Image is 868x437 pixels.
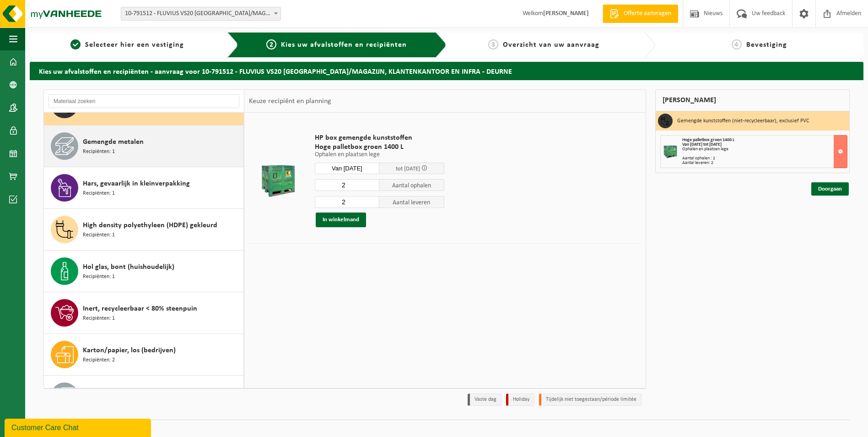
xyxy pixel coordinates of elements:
div: Keuze recipiënt en planning [244,90,336,113]
span: Kies uw afvalstoffen en recipiënten [281,41,407,49]
span: Recipiënten: 1 [83,189,115,198]
span: Recipiënten: 1 [83,231,115,240]
span: Karton/papier, los (bedrijven) [83,345,176,356]
span: Gemengde metalen [83,137,144,147]
span: HP box gemengde kunststoffen [315,133,444,142]
span: Selecteer hier een vestiging [85,41,184,49]
span: 1 [70,39,81,49]
span: 3 [488,39,498,49]
span: Recipiënten: 1 [83,273,115,281]
p: Ophalen en plaatsen lege [315,152,444,158]
span: Hars, gevaarlijk in kleinverpakking [83,178,190,189]
input: Selecteer datum [315,163,380,174]
span: High density polyethyleen (HDPE) gekleurd [83,220,217,231]
span: Recipiënten: 1 [83,147,115,156]
button: High density polyethyleen (HDPE) gekleurd Recipiënten: 1 [44,209,244,251]
button: Gemengde metalen Recipiënten: 1 [44,126,244,167]
div: Ophalen en plaatsen lege [682,147,847,152]
span: 2 [266,39,276,49]
div: [PERSON_NAME] [655,89,850,111]
span: 10-791512 - FLUVIUS VS20 ANTWERPEN/MAGAZIJN, KLANTENKANTOOR EN INFRA - DEURNE [121,7,281,21]
span: 10-791512 - FLUVIUS VS20 ANTWERPEN/MAGAZIJN, KLANTENKANTOOR EN INFRA - DEURNE [121,7,280,20]
li: Holiday [506,393,534,406]
span: Hoge palletbox groen 1400 L [315,142,444,152]
span: tot [DATE] [396,166,420,172]
span: Overzicht van uw aanvraag [503,41,599,49]
a: 1Selecteer hier een vestiging [34,39,220,50]
li: Tijdelijk niet toegestaan/période limitée [539,393,642,406]
h3: Gemengde kunststoffen (niet-recycleerbaar), exclusief PVC [677,114,809,128]
span: Recipiënten: 1 [83,314,115,323]
strong: Van [DATE] tot [DATE] [682,142,722,147]
span: Hol glas, bont (huishoudelijk) [83,262,174,273]
button: Hol glas, bont (huishoudelijk) Recipiënten: 1 [44,251,244,292]
button: Inert, recycleerbaar < 80% steenpuin Recipiënten: 1 [44,292,244,334]
span: Koper kabel gemengd [83,387,151,398]
span: 4 [732,39,742,49]
h2: Kies uw afvalstoffen en recipiënten - aanvraag voor 10-791512 - FLUVIUS VS20 [GEOGRAPHIC_DATA]/MA... [30,62,863,80]
strong: [PERSON_NAME] [543,10,589,17]
span: Recipiënten: 2 [83,356,115,365]
button: Karton/papier, los (bedrijven) Recipiënten: 2 [44,334,244,376]
iframe: chat widget [5,417,153,437]
span: Aantal leveren [379,196,444,208]
button: Koper kabel gemengd [44,376,244,417]
button: In winkelmand [316,213,366,227]
input: Materiaal zoeken [49,94,239,108]
button: Hars, gevaarlijk in kleinverpakking Recipiënten: 1 [44,167,244,209]
div: Aantal leveren: 2 [682,161,847,165]
span: Hoge palletbox groen 1400 L [682,137,734,142]
a: Doorgaan [811,182,849,196]
li: Vaste dag [468,393,501,406]
span: Aantal ophalen [379,179,444,191]
span: Offerte aanvragen [621,9,674,18]
a: Offerte aanvragen [603,5,678,23]
div: Aantal ophalen : 2 [682,156,847,161]
span: Bevestiging [746,41,787,49]
span: Inert, recycleerbaar < 80% steenpuin [83,303,197,314]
